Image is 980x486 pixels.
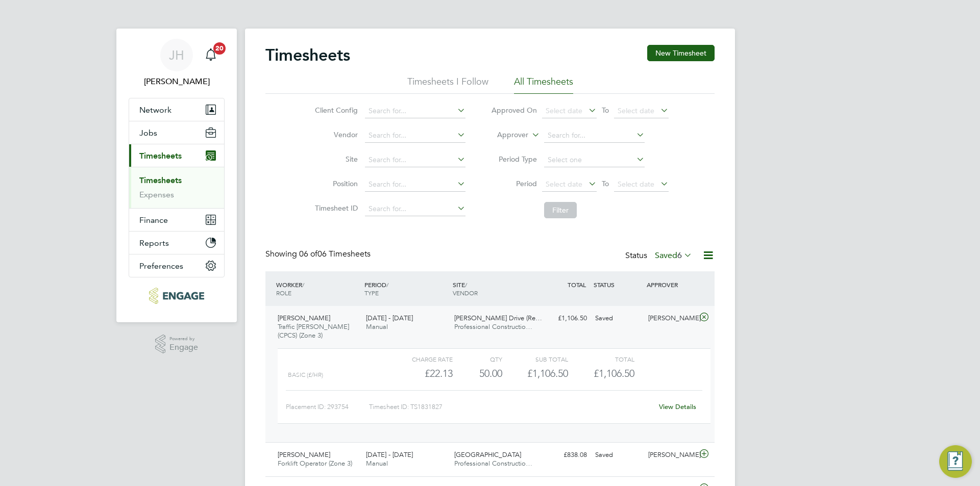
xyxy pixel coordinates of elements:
[365,104,465,118] input: Search for...
[365,202,465,216] input: Search for...
[169,335,198,343] span: Powered by
[129,98,224,121] button: Network
[644,275,697,294] div: APPROVER
[386,280,388,289] span: /
[265,45,350,65] h2: Timesheets
[302,280,304,289] span: /
[465,280,467,289] span: /
[454,459,532,468] span: Professional Constructio…
[644,310,697,327] div: [PERSON_NAME]
[502,365,568,382] div: £1,106.50
[514,75,573,94] li: All Timesheets
[213,42,226,55] span: 20
[299,249,371,259] span: 06 Timesheets
[129,39,225,88] a: JH[PERSON_NAME]
[546,106,582,115] span: Select date
[647,45,715,61] button: New Timesheet
[278,459,352,468] span: Forklift Operator (Zone 3)
[454,322,532,331] span: Professional Constructio…
[286,399,369,415] div: Placement ID: 293754
[139,105,171,115] span: Network
[454,314,542,322] span: [PERSON_NAME] Drive (Re…
[366,322,388,331] span: Manual
[482,130,528,140] label: Approver
[538,310,591,327] div: £1,106.50
[265,249,373,260] div: Showing
[591,310,644,327] div: Saved
[491,155,537,164] label: Period Type
[312,130,358,139] label: Vendor
[201,39,221,71] a: 20
[278,322,349,340] span: Traffic [PERSON_NAME] (CPCS) (Zone 3)
[139,261,183,271] span: Preferences
[453,365,502,382] div: 50.00
[312,179,358,188] label: Position
[591,447,644,464] div: Saved
[544,129,645,143] input: Search for...
[677,250,682,261] span: 6
[502,353,568,365] div: Sub Total
[169,343,198,352] span: Engage
[312,203,358,213] label: Timesheet ID
[544,202,577,218] button: Filter
[366,314,413,322] span: [DATE] - [DATE]
[568,353,634,365] div: Total
[312,155,358,164] label: Site
[659,402,696,411] a: View Details
[594,367,634,379] span: £1,106.50
[139,128,157,138] span: Jobs
[139,190,174,199] a: Expenses
[149,288,204,304] img: pcrnet-logo-retina.png
[618,106,654,115] span: Select date
[491,106,537,115] label: Approved On
[129,75,225,88] span: Jess Hogan
[544,153,645,167] input: Select one
[491,179,537,188] label: Period
[364,289,379,297] span: TYPE
[454,450,521,459] span: [GEOGRAPHIC_DATA]
[129,167,224,208] div: Timesheets
[591,275,644,294] div: STATUS
[538,447,591,464] div: £838.08
[139,215,168,225] span: Finance
[129,232,224,254] button: Reports
[655,250,692,261] label: Saved
[387,353,453,365] div: Charge rate
[129,209,224,231] button: Finance
[939,445,972,478] button: Engage Resource Center
[365,129,465,143] input: Search for...
[274,275,362,302] div: WORKER
[139,175,182,185] a: Timesheets
[618,180,654,189] span: Select date
[599,177,612,190] span: To
[155,335,199,354] a: Powered byEngage
[407,75,488,94] li: Timesheets I Follow
[129,144,224,167] button: Timesheets
[450,275,538,302] div: SITE
[366,459,388,468] span: Manual
[139,151,182,161] span: Timesheets
[169,48,184,62] span: JH
[644,447,697,464] div: [PERSON_NAME]
[366,450,413,459] span: [DATE] - [DATE]
[129,121,224,144] button: Jobs
[453,289,478,297] span: VENDOR
[278,314,330,322] span: [PERSON_NAME]
[278,450,330,459] span: [PERSON_NAME]
[599,104,612,117] span: To
[546,180,582,189] span: Select date
[276,289,291,297] span: ROLE
[365,153,465,167] input: Search for...
[387,365,453,382] div: £22.13
[365,177,465,192] input: Search for...
[129,288,225,304] a: Go to home page
[568,280,586,289] span: TOTAL
[288,371,323,378] span: Basic (£/HR)
[369,399,652,415] div: Timesheet ID: TS1831827
[312,106,358,115] label: Client Config
[453,353,502,365] div: QTY
[129,254,224,277] button: Preferences
[299,249,317,259] span: 06 of
[139,238,169,248] span: Reports
[116,29,237,322] nav: Main navigation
